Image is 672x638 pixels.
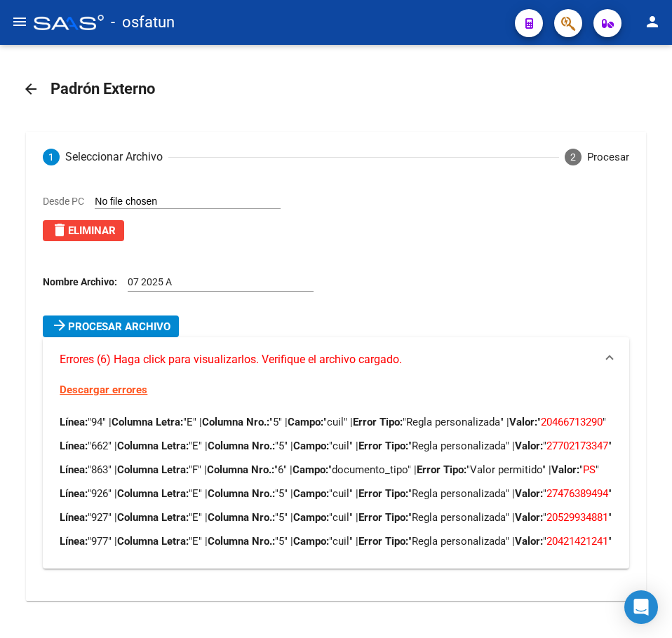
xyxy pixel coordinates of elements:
[624,590,658,624] div: Open Intercom Messenger
[208,487,275,500] strong: Columna Nro.:
[644,13,661,30] mat-icon: person
[546,511,608,524] span: 20529934881
[117,535,189,548] strong: Columna Letra:
[353,416,403,428] strong: Error Tipo:
[43,276,117,287] span: Nombre Archivo:
[117,463,189,476] strong: Columna Letra:
[288,416,323,428] strong: Campo:
[43,382,629,569] div: Errores (6) Haga click para visualizarlos. Verifique el archivo cargado.
[60,463,88,476] strong: Línea:
[293,535,329,548] strong: Campo:
[111,7,175,38] span: - osfatun
[546,487,608,500] span: 27476389494
[68,320,170,333] span: Procesar archivo
[515,511,543,524] strong: Valor:
[117,511,189,524] strong: Columna Letra:
[51,222,68,238] mat-icon: delete
[43,196,84,207] span: Desde PC
[293,487,329,500] strong: Campo:
[546,440,608,452] span: 27702173347
[60,416,88,428] strong: Línea:
[60,487,88,500] strong: Línea:
[358,487,408,500] strong: Error Tipo:
[22,81,39,97] mat-icon: arrow_back
[358,511,408,524] strong: Error Tipo:
[587,149,629,165] div: Procesar
[65,149,163,165] div: Seleccionar Archivo
[293,440,329,452] strong: Campo:
[60,440,88,452] strong: Línea:
[60,462,612,477] p: "863" | "F" | "6" | "documento_tipo" | "Valor permitido" | " "
[358,440,408,452] strong: Error Tipo:
[60,438,612,454] p: "662" | "E" | "5" | "cuil" | "Regla personalizada" | " "
[583,463,596,476] span: PS
[509,416,537,428] strong: Valor:
[208,535,275,548] strong: Columna Nro.:
[43,220,124,241] button: Eliminar
[293,463,328,476] strong: Campo:
[515,487,543,500] strong: Valor:
[202,416,269,428] strong: Columna Nro.:
[293,511,329,524] strong: Campo:
[95,196,281,209] input: Desde PC
[112,416,183,428] strong: Columna Letra:
[515,535,543,548] strong: Valor:
[208,511,275,524] strong: Columna Nro.:
[60,511,88,524] strong: Línea:
[117,487,189,500] strong: Columna Letra:
[43,337,629,382] mat-expansion-panel-header: Errores (6) Haga click para visualizarlos. Verifique el archivo cargado.
[515,440,543,452] strong: Valor:
[541,416,603,428] span: 20466713290
[60,352,402,367] span: Errores (6) Haga click para visualizarlos. Verifique el archivo cargado.
[546,535,608,548] span: 20421421241
[60,414,612,430] p: "94" | "E" | "5" | "cuil" | "Regla personalizada" | " "
[60,510,612,525] p: "927" | "E" | "5" | "cuil" | "Regla personalizada" | " "
[417,463,466,476] strong: Error Tipo:
[60,534,612,549] p: "977" | "E" | "5" | "cuil" | "Regla personalizada" | " "
[48,149,54,165] span: 1
[51,224,116,237] span: Eliminar
[51,317,68,334] mat-icon: arrow_forward
[43,315,179,337] button: Procesar archivo
[117,440,189,452] strong: Columna Letra:
[551,463,579,476] strong: Valor:
[207,463,274,476] strong: Columna Nro.:
[60,486,612,501] p: "926" | "E" | "5" | "cuil" | "Regla personalizada" | " "
[358,535,408,548] strong: Error Tipo:
[60,535,88,548] strong: Línea:
[51,76,155,102] h2: Padrón Externo
[570,149,576,165] span: 2
[11,13,28,30] mat-icon: menu
[208,440,275,452] strong: Columna Nro.:
[60,384,147,396] a: Descargar errores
